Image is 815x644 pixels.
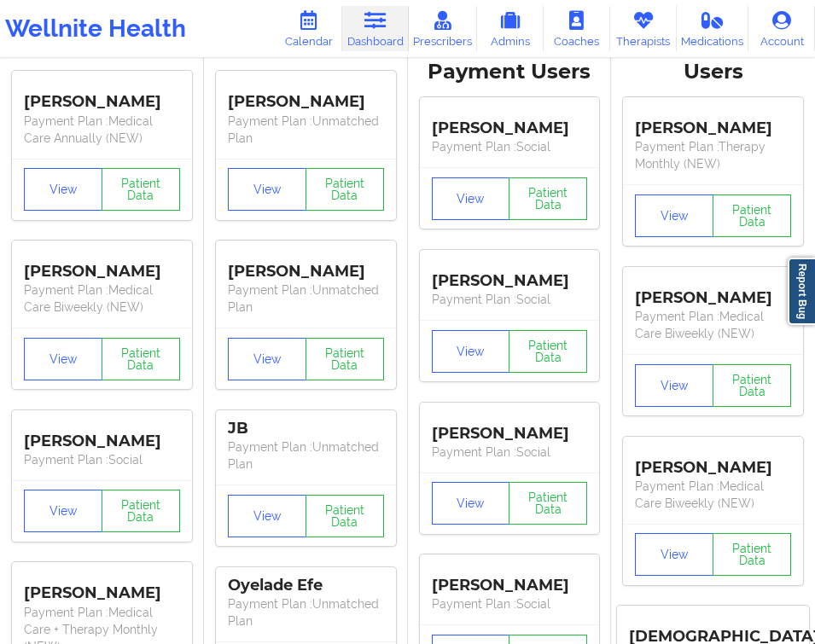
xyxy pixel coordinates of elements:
button: View [432,482,510,525]
div: [PERSON_NAME] [635,106,791,138]
p: Payment Plan : Medical Care Biweekly (NEW) [635,478,791,512]
a: Prescribers [409,6,477,51]
button: Patient Data [306,338,384,380]
p: Payment Plan : Therapy Monthly (NEW) [635,138,791,172]
button: View [228,168,306,211]
div: [PERSON_NAME] [24,571,180,604]
div: [PERSON_NAME] [24,249,180,281]
a: Report Bug [788,258,815,325]
a: Therapists [610,6,677,51]
div: [PERSON_NAME] [432,563,588,595]
p: Payment Plan : Social [432,595,588,612]
div: [PERSON_NAME] [635,276,791,308]
div: [PERSON_NAME] [432,106,588,138]
p: Payment Plan : Social [432,291,588,308]
a: Calendar [276,6,342,51]
button: Patient Data [102,490,180,532]
a: Coaches [544,6,610,51]
a: Admins [477,6,544,51]
button: Patient Data [713,533,791,576]
p: Payment Plan : Unmatched Plan [228,595,384,629]
button: View [635,364,713,407]
div: Oyelade Efe [228,576,384,595]
button: View [228,338,306,380]
div: [PERSON_NAME] [635,445,791,478]
div: [PERSON_NAME] [228,249,384,281]
p: Payment Plan : Medical Care Annually (NEW) [24,113,180,147]
a: Medications [677,6,748,51]
button: Patient Data [509,330,587,373]
a: Account [748,6,815,51]
p: Payment Plan : Unmatched Plan [228,281,384,316]
button: View [635,194,713,237]
p: Payment Plan : Unmatched Plan [228,113,384,147]
p: Payment Plan : Medical Care Biweekly (NEW) [24,281,180,316]
p: Payment Plan : Social [24,451,180,468]
div: [PERSON_NAME] [228,80,384,113]
button: View [635,533,713,576]
p: Payment Plan : Social [432,444,588,461]
p: Payment Plan : Social [432,138,588,155]
button: Patient Data [509,482,587,525]
button: View [24,490,102,532]
div: [PERSON_NAME] [24,419,180,451]
button: View [24,338,102,380]
button: Patient Data [713,364,791,407]
button: Patient Data [102,168,180,211]
button: Patient Data [713,194,791,237]
button: View [228,495,306,537]
button: Patient Data [102,338,180,380]
button: Patient Data [306,168,384,211]
div: [PERSON_NAME] [24,80,180,113]
div: Skipped Payment Users [420,33,600,86]
button: Patient Data [509,177,587,220]
div: Failed Payment Users [623,33,803,86]
div: JB [228,419,384,438]
div: [PERSON_NAME] [432,258,588,291]
button: View [432,177,510,220]
button: View [432,330,510,373]
button: Patient Data [306,495,384,537]
a: Dashboard [342,6,409,51]
p: Payment Plan : Unmatched Plan [228,438,384,473]
p: Payment Plan : Medical Care Biweekly (NEW) [635,308,791,342]
button: View [24,168,102,211]
div: [PERSON_NAME] [432,411,588,444]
